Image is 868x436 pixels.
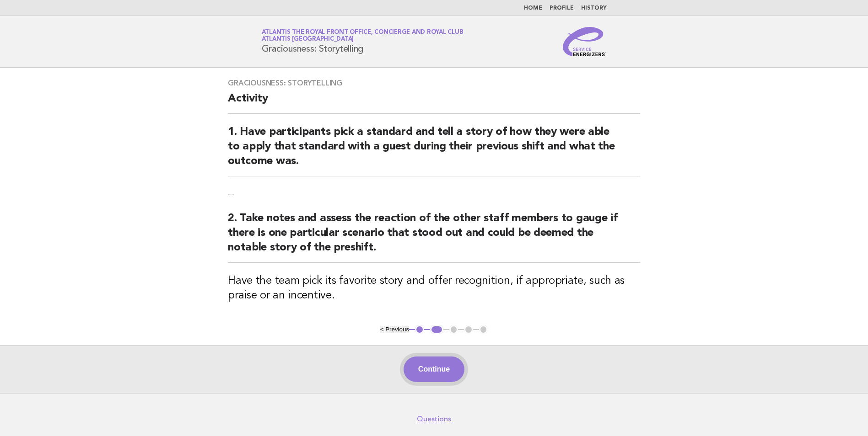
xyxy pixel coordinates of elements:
h1: Graciousness: Storytelling [262,30,464,53]
img: Service Energizers [563,27,607,56]
h2: 2. Take notes and assess the reaction of the other staff members to gauge if there is one particu... [228,211,640,263]
p: -- [228,187,640,200]
button: 1 [415,325,424,334]
button: Continue [404,356,464,382]
h2: 1. Have participants pick a standard and tell a story of how they were able to apply that standar... [228,125,640,176]
a: Atlantis The Royal Front Office, Concierge and Royal ClubAtlantis [GEOGRAPHIC_DATA] [262,29,464,42]
span: Atlantis [GEOGRAPHIC_DATA] [262,37,354,43]
button: < Previous [380,326,409,333]
a: Home [524,5,542,11]
h2: Activity [228,91,640,114]
h3: Graciousness: Storytelling [228,79,640,88]
button: 2 [430,325,443,334]
a: History [581,5,607,11]
h3: Have the team pick its favorite story and offer recognition, if appropriate, such as praise or an... [228,274,640,303]
a: Profile [550,5,574,11]
a: Questions [417,415,451,424]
